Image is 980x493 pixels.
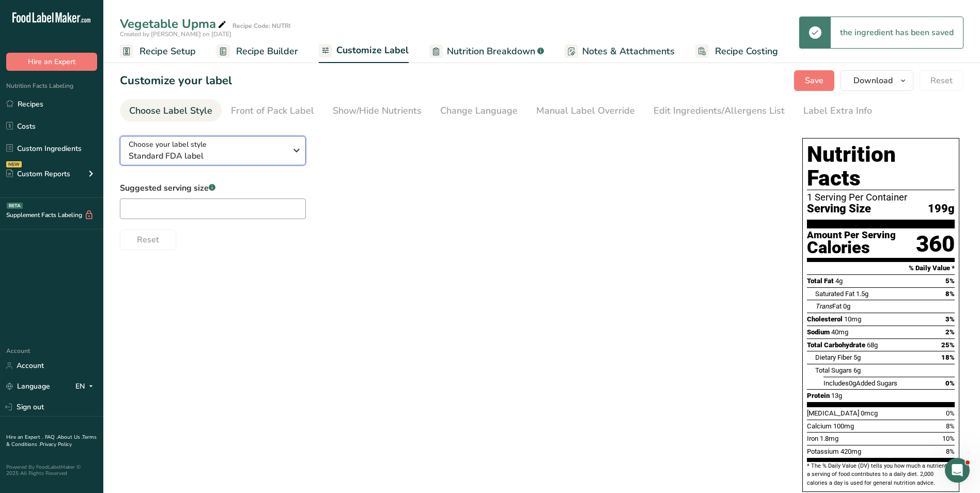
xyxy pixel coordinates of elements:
[831,17,963,48] div: the ingredient has been saved
[945,315,955,323] span: 3%
[6,53,97,71] button: Hire an Expert
[129,104,212,118] div: Choose Label Style
[831,392,842,399] span: 13g
[216,40,298,63] a: Recipe Builder
[129,139,207,150] span: Choose your label style
[336,43,409,57] span: Customize Label
[941,341,955,349] span: 25%
[831,328,848,336] span: 40mg
[843,302,850,310] span: 0g
[333,104,422,118] div: Show/Hide Nutrients
[942,435,955,442] span: 10%
[120,182,306,194] label: Suggested serving size
[695,40,778,63] a: Recipe Costing
[803,104,872,118] div: Label Extra Info
[861,409,878,417] span: 0mcg
[853,366,861,374] span: 6g
[807,462,955,487] section: * The % Daily Value (DV) tells you how much a nutrient in a serving of food contributes to a dail...
[231,104,314,118] div: Front of Pack Label
[6,464,97,476] div: Powered By FoodLabelMaker © 2025 All Rights Reserved
[920,70,963,91] button: Reset
[805,74,823,87] span: Save
[120,229,176,250] button: Reset
[807,240,896,255] div: Calories
[833,422,854,430] span: 100mg
[6,161,22,167] div: NEW
[6,434,97,448] a: Terms & Conditions .
[654,104,785,118] div: Edit Ingredients/Allergens List
[946,448,955,455] span: 8%
[815,302,842,310] span: Fat
[941,353,955,361] span: 18%
[849,379,856,387] span: 0g
[945,277,955,285] span: 5%
[823,379,897,387] span: Includes Added Sugars
[853,74,893,87] span: Download
[807,341,865,349] span: Total Carbohydrate
[807,262,955,274] section: % Daily Value *
[815,353,852,361] span: Dietary Fiber
[120,72,232,89] h1: Customize your label
[807,448,839,455] span: Potassium
[916,230,955,258] div: 360
[565,40,675,63] a: Notes & Attachments
[57,434,82,441] a: About Us .
[841,448,861,455] span: 420mg
[853,353,861,361] span: 5g
[582,44,675,58] span: Notes & Attachments
[319,39,409,64] a: Customize Label
[807,143,955,190] h1: Nutrition Facts
[815,302,832,310] i: Trans
[945,290,955,298] span: 8%
[120,30,231,38] span: Created by [PERSON_NAME] on [DATE]
[815,290,854,298] span: Saturated Fat
[120,136,306,165] button: Choose your label style Standard FDA label
[447,44,535,58] span: Nutrition Breakdown
[807,435,818,442] span: Iron
[120,40,196,63] a: Recipe Setup
[946,409,955,417] span: 0%
[835,277,843,285] span: 4g
[807,203,871,215] span: Serving Size
[236,44,298,58] span: Recipe Builder
[232,21,290,30] div: Recipe Code: NUTRI
[815,366,852,374] span: Total Sugars
[45,434,57,441] a: FAQ .
[75,380,97,393] div: EN
[40,441,72,448] a: Privacy Policy
[945,379,955,387] span: 0%
[820,435,838,442] span: 1.8mg
[120,14,228,33] div: Vegetable Upma
[715,44,778,58] span: Recipe Costing
[856,290,868,298] span: 1.5g
[807,328,830,336] span: Sodium
[930,74,953,87] span: Reset
[429,40,544,63] a: Nutrition Breakdown
[440,104,518,118] div: Change Language
[867,341,878,349] span: 68g
[807,409,859,417] span: [MEDICAL_DATA]
[807,422,832,430] span: Calcium
[844,315,861,323] span: 10mg
[794,70,834,91] button: Save
[6,377,50,395] a: Language
[945,458,970,483] iframe: Intercom live chat
[129,150,286,162] span: Standard FDA label
[807,277,834,285] span: Total Fat
[6,434,43,441] a: Hire an Expert .
[946,422,955,430] span: 8%
[807,392,830,399] span: Protein
[807,192,955,203] div: 1 Serving Per Container
[7,203,23,209] div: BETA
[536,104,635,118] div: Manual Label Override
[841,70,913,91] button: Download
[6,168,70,179] div: Custom Reports
[928,203,955,215] span: 199g
[139,44,196,58] span: Recipe Setup
[137,234,159,246] span: Reset
[807,230,896,240] div: Amount Per Serving
[945,328,955,336] span: 2%
[807,315,843,323] span: Cholesterol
